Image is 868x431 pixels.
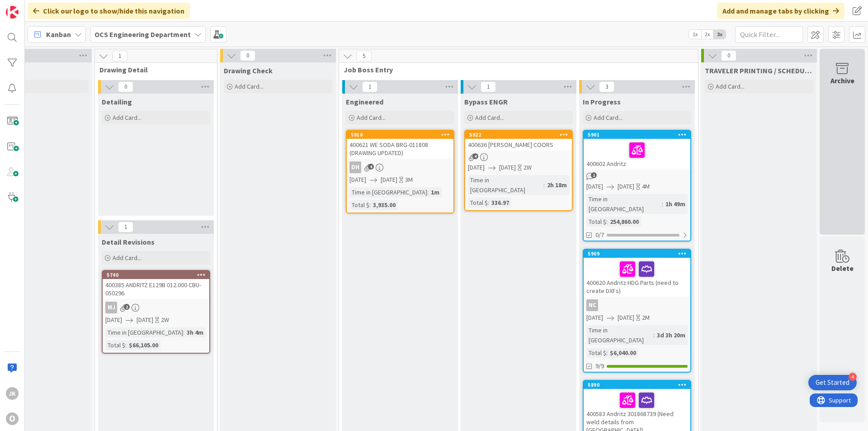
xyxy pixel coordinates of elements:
span: [DATE] [105,315,122,325]
span: 2 [124,304,130,310]
div: MJ [105,302,117,313]
span: 0 [118,81,133,92]
div: Open Get Started checklist, remaining modules: 4 [808,375,857,390]
div: DH [349,161,361,173]
div: Total $ [586,217,606,227]
div: 5740 [103,271,209,279]
span: : [662,199,663,209]
a: 5909400620 Andritz HDG Parts (need to create DXFs)NC[DATE][DATE]2MTime in [GEOGRAPHIC_DATA]:3d 3h... [583,249,691,373]
div: 5901400602 Andritz [584,131,690,170]
div: 5909 [584,250,690,258]
div: 2M [642,313,650,322]
div: Total $ [468,198,488,208]
div: Total $ [586,348,606,358]
span: 3 [599,81,614,92]
div: 400385 ANDRITZ E129B 012.000 CBU- 050296 [103,279,209,299]
span: Support [19,1,41,12]
a: 5910400621 WE SODA BRG-011808 (DRAWING UPDATED)DH[DATE][DATE]3MTime in [GEOGRAPHIC_DATA]:1mTotal ... [346,130,454,213]
span: 9/9 [595,361,604,371]
div: NC [586,299,598,311]
div: Time in [GEOGRAPHIC_DATA] [105,327,183,337]
span: [DATE] [618,313,634,322]
div: 3h 4m [184,327,206,337]
a: 5901400602 Andritz[DATE][DATE]4MTime in [GEOGRAPHIC_DATA]:1h 49mTotal $:254,860.000/7 [583,130,691,242]
span: 1 [112,51,127,62]
span: [DATE] [137,315,153,325]
span: 5 [356,51,372,62]
span: : [427,187,429,197]
span: In Progress [583,97,621,106]
span: 1 [362,81,377,92]
span: : [606,348,608,358]
span: [DATE] [468,163,485,172]
span: [DATE] [499,163,516,172]
div: 5909400620 Andritz HDG Parts (need to create DXFs) [584,250,690,297]
div: 2h 18m [545,180,569,190]
b: OCS Engineering Department [94,30,191,39]
div: 2W [524,163,532,172]
div: 5910400621 WE SODA BRG-011808 (DRAWING UPDATED) [347,131,453,159]
div: Get Started [816,378,849,387]
div: $6,040.00 [608,348,638,358]
span: : [606,217,608,227]
span: 0 [240,50,255,61]
span: 4 [368,164,374,170]
span: Add Card... [475,114,504,122]
span: Detailing [102,97,132,106]
input: Quick Filter... [735,26,803,43]
div: Total $ [349,200,369,210]
span: 1 [481,81,496,92]
span: Job Boss Entry [344,65,687,74]
a: 5740400385 ANDRITZ E129B 012.000 CBU- 050296MJ[DATE][DATE]2WTime in [GEOGRAPHIC_DATA]:3h 4mTotal ... [102,270,210,354]
span: [DATE] [381,175,397,185]
a: 5922400636 [PERSON_NAME] COORS[DATE][DATE]2WTime in [GEOGRAPHIC_DATA]:2h 18mTotal $:336.97 [464,130,573,211]
div: 5890 [584,381,690,389]
span: 0 [721,50,736,61]
span: [DATE] [349,175,366,185]
span: : [543,180,545,190]
span: Bypass ENGR [464,97,508,106]
div: 5922 [469,132,572,138]
div: 1m [429,187,442,197]
div: $66,105.00 [127,340,160,350]
span: : [488,198,489,208]
div: 3d 3h 20m [655,330,688,340]
div: 400621 WE SODA BRG-011808 (DRAWING UPDATED) [347,139,453,159]
div: 400636 [PERSON_NAME] COORS [465,139,572,151]
div: 1h 49m [663,199,688,209]
span: 4 [472,153,478,159]
div: 5909 [588,251,690,257]
div: NC [584,299,690,311]
div: 2W [161,315,169,325]
div: MJ [103,302,209,313]
div: 5740400385 ANDRITZ E129B 012.000 CBU- 050296 [103,271,209,299]
div: 5901 [588,132,690,138]
div: 4M [642,182,650,191]
div: Time in [GEOGRAPHIC_DATA] [586,194,662,214]
span: 2x [701,30,713,39]
span: : [125,340,127,350]
div: Click our logo to show/hide this navigation [28,3,190,19]
div: Time in [GEOGRAPHIC_DATA] [468,175,543,195]
div: Time in [GEOGRAPHIC_DATA] [586,325,653,345]
div: Delete [831,263,854,274]
span: 1 [591,172,597,178]
div: DH [347,161,453,173]
div: JK [6,387,19,400]
span: Kanban [46,29,71,40]
span: 3x [713,30,726,39]
div: Total $ [105,340,125,350]
span: : [183,327,184,337]
span: Drawing Detail [99,65,206,74]
div: 254,860.00 [608,217,641,227]
div: 5740 [107,272,209,278]
span: [DATE] [586,313,603,322]
div: Add and manage tabs by clicking [717,3,844,19]
div: 336.97 [489,198,511,208]
div: 3,935.00 [371,200,398,210]
div: 5922400636 [PERSON_NAME] COORS [465,131,572,151]
div: 5910 [351,132,453,138]
span: TRAVELER PRINTING / SCHEDULING [705,66,813,75]
div: 3M [405,175,413,185]
div: 400620 Andritz HDG Parts (need to create DXFs) [584,258,690,297]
